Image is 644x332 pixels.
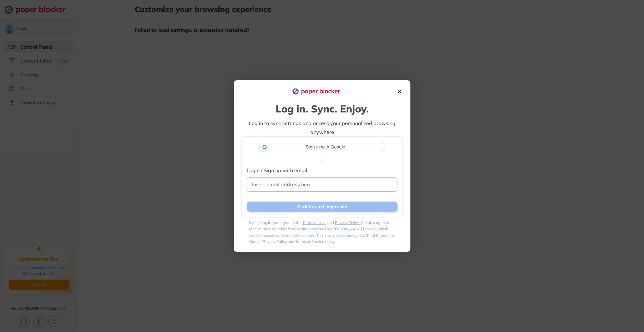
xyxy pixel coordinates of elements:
a: Terms of Use. [302,220,326,225]
a: Privacy Policy. [335,220,360,225]
label: By signing in, you agree to the and You also agree to receive product-related marketing emails fr... [249,220,394,244]
div: or [247,152,397,167]
span: Log in to sync settings and access your personalized browsing anywhere [249,120,397,135]
div: Sign in with Google [259,142,385,152]
label: Login / Sign up with email [247,167,397,173]
img: close-icon [396,88,403,95]
img: logo [292,88,346,95]
span: Sign in with Google [269,144,382,149]
div: Log in. Sync. Enjoy. [241,102,403,115]
input: Insert email address here [247,177,397,192]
